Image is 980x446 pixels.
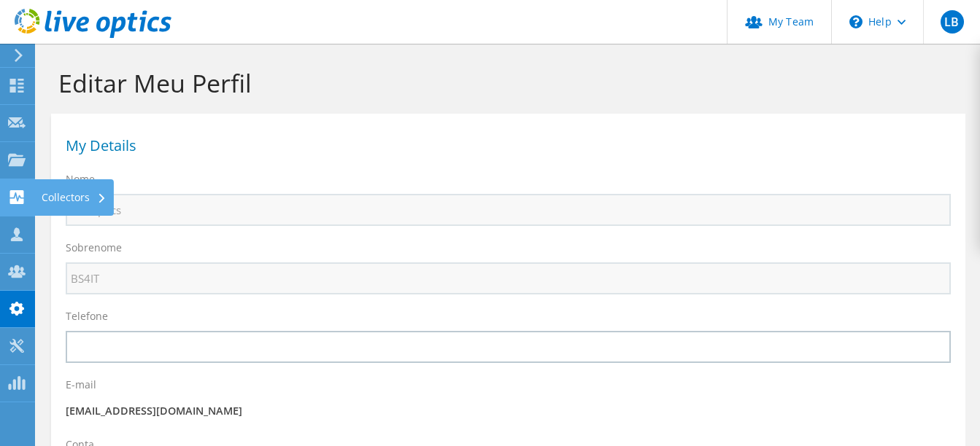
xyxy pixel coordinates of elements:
label: E-mail [66,377,96,392]
p: [EMAIL_ADDRESS][DOMAIN_NAME] [66,403,951,419]
span: LB [941,10,964,34]
label: Telefone [66,309,108,324]
h1: My Details [66,138,944,153]
label: Nome [66,172,95,187]
svg: \n [849,15,863,28]
label: Sobrenome [66,240,122,255]
h1: Editar Meu Perfil [58,68,951,98]
div: Collectors [34,179,114,216]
